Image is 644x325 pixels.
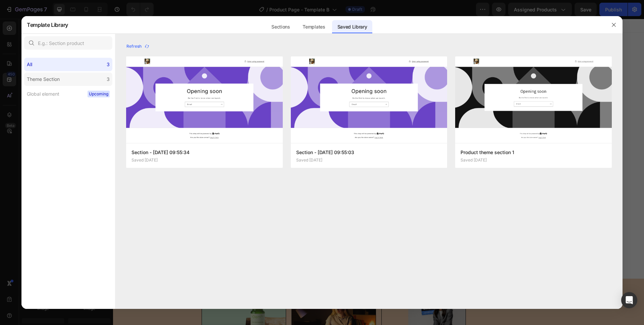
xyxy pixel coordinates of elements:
p: Saved [DATE] [461,158,487,162]
button: Refresh [126,42,150,51]
div: Sections [266,20,295,34]
button: Dot [264,240,268,244]
p: Saved [DATE] [296,158,322,162]
img: gempages_539117088627754116-ad085a66-57bc-4109-8399-ddf96e6ff951.webp [89,271,173,321]
div: Theme Section [27,75,60,83]
button: Carousel Next Arrow [447,120,466,139]
img: -a-gempagesversionv7shop-id539117088627754116theme-section-id558529862655017886.jpg [126,56,283,143]
p: Section - [DATE] 09:55:34 [131,148,277,156]
input: E.g.: Section product [24,36,112,50]
img: -a-gempagesversionv7shop-id539117088627754116theme-section-id558529816383456074.jpg [291,56,447,143]
div: 3 [107,60,110,68]
img: -a-gempagesversionv7shop-id539117088627754116theme-section-id549120009293529890.jpg [455,56,612,143]
div: Open Intercom Messenger [621,292,637,308]
span: Upcoming [88,91,110,97]
p: Product theme section 1 [461,148,606,156]
p: Saved [DATE] [131,158,158,162]
p: Section - [DATE] 09:55:03 [296,148,442,156]
button: Carousel Back Arrow [65,120,84,139]
h2: Template Library [27,16,68,34]
img: gempages_539117088627754116-ad085a66-57bc-4109-8399-ddf96e6ff951.webp [89,25,442,234]
div: All [27,60,32,68]
div: 3 [107,75,110,83]
div: Refresh [126,43,150,49]
div: Templates [297,20,330,34]
div: Saved Library [332,20,373,34]
div: Global element [27,90,59,98]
